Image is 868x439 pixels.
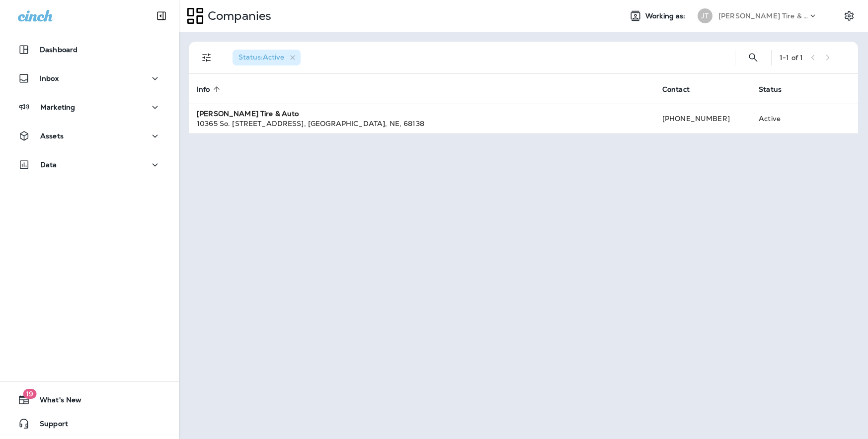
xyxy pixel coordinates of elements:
[780,54,803,62] div: 1 - 1 of 1
[40,74,59,82] p: Inbox
[233,50,301,65] div: Status:Active
[662,85,690,94] span: Contact
[40,46,78,54] p: Dashboard
[759,85,782,94] span: Status
[40,161,57,169] p: Data
[30,420,68,432] span: Support
[30,396,81,408] span: What's New
[654,104,751,133] td: [PHONE_NUMBER]
[662,85,703,94] span: Contact
[148,6,175,26] button: Collapse Sidebar
[751,104,811,133] td: Active
[645,12,688,20] span: Working as:
[10,126,169,146] button: Assets
[197,85,210,94] span: Info
[10,155,169,175] button: Data
[197,48,217,67] button: Filters
[743,48,763,67] button: Search Companies
[759,85,794,94] span: Status
[23,389,36,399] span: 19
[10,40,169,60] button: Dashboard
[10,68,169,88] button: Inbox
[197,85,223,94] span: Info
[10,390,169,410] button: 19What's New
[238,53,284,62] span: Status : Active
[698,8,712,23] div: JT
[197,119,646,128] div: 10365 So. [STREET_ADDRESS] , [GEOGRAPHIC_DATA] , NE , 68138
[10,414,169,434] button: Support
[197,109,299,118] strong: [PERSON_NAME] Tire & Auto
[718,12,808,20] p: [PERSON_NAME] Tire & Auto
[40,132,64,140] p: Assets
[840,7,858,25] button: Settings
[40,103,75,111] p: Marketing
[10,97,169,117] button: Marketing
[204,8,271,23] p: Companies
